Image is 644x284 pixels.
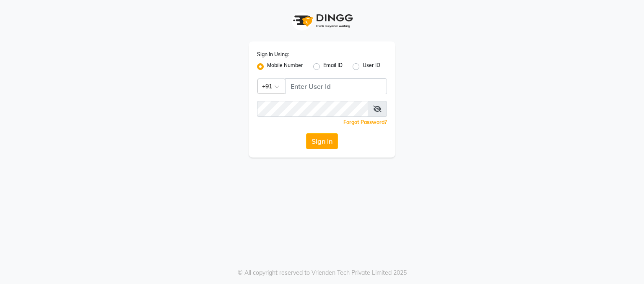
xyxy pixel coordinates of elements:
button: Sign In [306,133,338,149]
label: Email ID [323,62,343,72]
img: logo1.svg [288,8,356,33]
label: User ID [363,62,380,72]
input: Username [257,101,368,117]
label: Mobile Number [267,62,303,72]
input: Username [285,78,387,94]
a: Forgot Password? [343,119,387,125]
label: Sign In Using: [257,51,289,58]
